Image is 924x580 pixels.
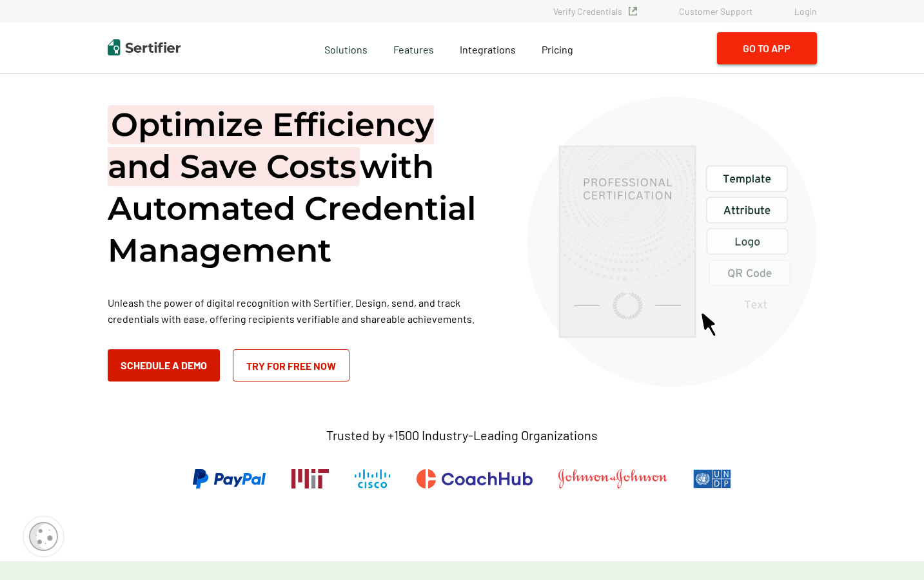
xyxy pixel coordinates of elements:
[660,293,683,296] g: Associate Degree
[679,6,752,17] a: Customer Support
[744,300,766,309] g: Text
[558,469,667,488] img: Johnson & Johnson
[542,40,573,56] a: Pricing
[108,104,495,271] h1: with Automated Credential Management
[355,469,391,488] img: Cisco
[417,469,533,488] img: CoachHub
[723,175,771,185] g: Template
[693,469,731,488] img: UNDP
[108,295,495,327] p: Unleash the power of digital recognition with Sertifier. Design, send, and track credentials with...
[233,349,349,382] a: Try for Free Now
[193,469,266,488] img: PayPal
[108,39,181,55] img: Sertifier | Digital Credentialing Platform
[717,32,817,64] button: Go to App
[542,43,573,55] span: Pricing
[324,40,368,56] span: Solutions
[794,6,817,17] a: Login
[108,349,220,382] button: Schedule a Demo
[291,469,329,488] img: Massachusetts Institute of Technology
[326,427,598,443] p: Trusted by +1500 Industry-Leading Organizations
[108,105,434,186] span: Optimize Efficiency and Save Costs
[735,238,759,248] g: Logo
[553,6,637,17] a: Verify Credentials
[460,40,516,56] a: Integrations
[460,43,516,55] span: Integrations
[393,40,434,56] span: Features
[629,7,637,15] img: Verified
[29,522,58,551] img: Cookie Popup Icon
[860,518,924,580] iframe: Chat Widget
